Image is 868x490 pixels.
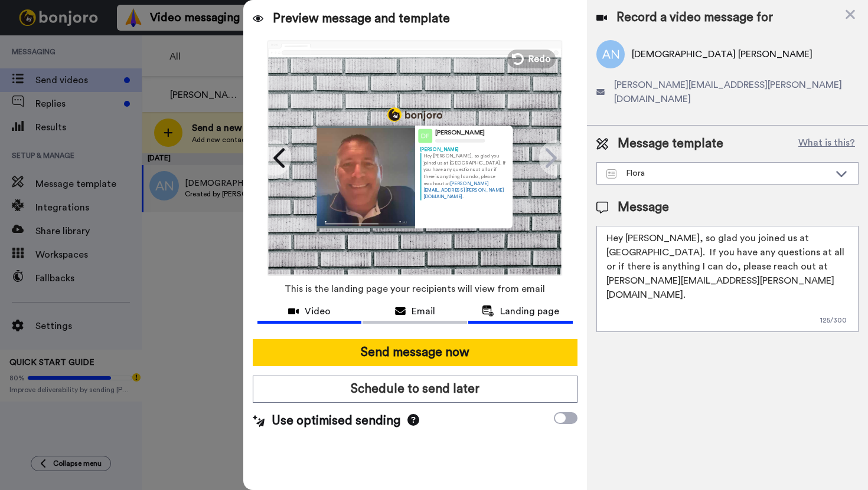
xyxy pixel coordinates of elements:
[420,146,507,152] div: [PERSON_NAME]
[387,107,442,121] img: logo_full.png
[272,412,400,430] span: Use optimised sending
[305,304,331,318] span: Video
[614,78,859,106] span: [PERSON_NAME][EMAIL_ADDRESS][PERSON_NAME][DOMAIN_NAME]
[606,169,616,179] img: Message-temps.svg
[500,304,559,318] span: Landing page
[423,153,508,200] p: Hey [PERSON_NAME], so glad you joined us at [GEOGRAPHIC_DATA]. If you have any questions at all o...
[423,180,504,199] a: [PERSON_NAME][EMAIL_ADDRESS][PERSON_NAME][DOMAIN_NAME]
[618,135,723,153] span: Message template
[795,135,859,153] button: What is this?
[412,304,435,318] span: Email
[596,226,859,332] textarea: Hey [PERSON_NAME], so glad you joined us at [GEOGRAPHIC_DATA]. If you have any questions at all o...
[418,129,432,143] img: Profile Image
[253,339,577,366] button: Send message now
[285,276,545,302] span: This is the landing page your recipients will view from email
[253,376,577,403] button: Schedule to send later
[435,129,485,137] div: [PERSON_NAME]
[618,199,669,216] span: Message
[317,216,415,228] img: player-controls-full.svg
[606,167,830,179] div: Flora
